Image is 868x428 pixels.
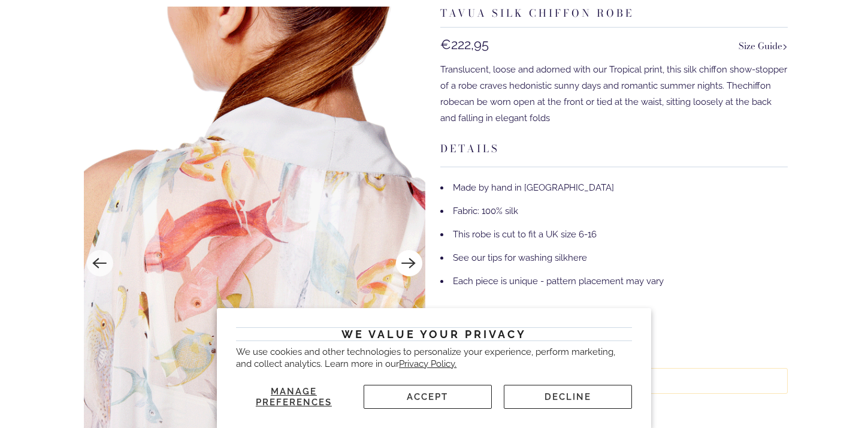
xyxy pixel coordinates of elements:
[236,346,632,370] p: We use cookies and other technologies to personalize your experience, perform marketing, and coll...
[739,37,788,54] a: Size Guide
[87,250,113,276] button: Previous
[440,37,489,52] span: €222,95
[568,252,587,263] a: here
[504,385,632,409] button: Decline
[440,138,788,167] h3: Details
[440,246,788,270] li: See our tips for washing silk
[396,250,422,276] button: Next
[440,176,788,200] li: Made by hand in [GEOGRAPHIC_DATA]
[440,200,788,223] li: Fabric: 100% silk
[440,5,634,21] a: Tavua Silk Chiffon Robe
[399,358,456,369] a: Privacy Policy.
[364,385,492,409] button: Accept
[453,276,664,287] span: Each piece is unique - pattern placement may vary
[236,385,351,409] button: Manage preferences
[236,327,632,341] h2: We value your privacy
[440,64,787,123] span: Translucent, loose and adorned with our Tropical print, this silk chiffon show-stopper of a robe ...
[256,386,332,408] span: Manage preferences
[440,223,788,246] li: This robe is cut to fit a UK size 6-16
